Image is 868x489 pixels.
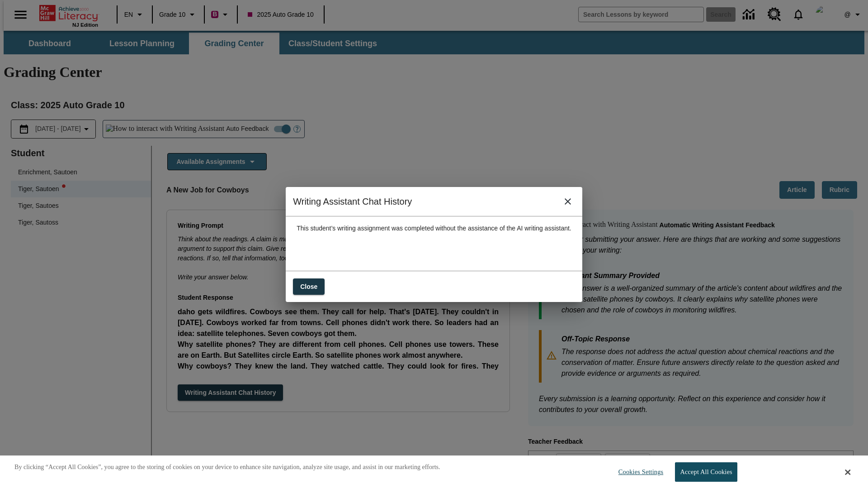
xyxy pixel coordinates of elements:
button: Accept All Cookies [675,462,737,482]
button: Close [293,278,325,295]
h2: Writing Assistant Chat History [286,187,582,216]
p: This student’s writing assignment was completed without the assistance of the AI writing assistant. [297,216,571,233]
button: Close [845,468,850,476]
p: By clicking “Accept All Cookies”, you agree to the storing of cookies on your device to enhance s... [14,463,440,472]
button: Cookies Settings [610,463,667,481]
button: close [561,194,575,209]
